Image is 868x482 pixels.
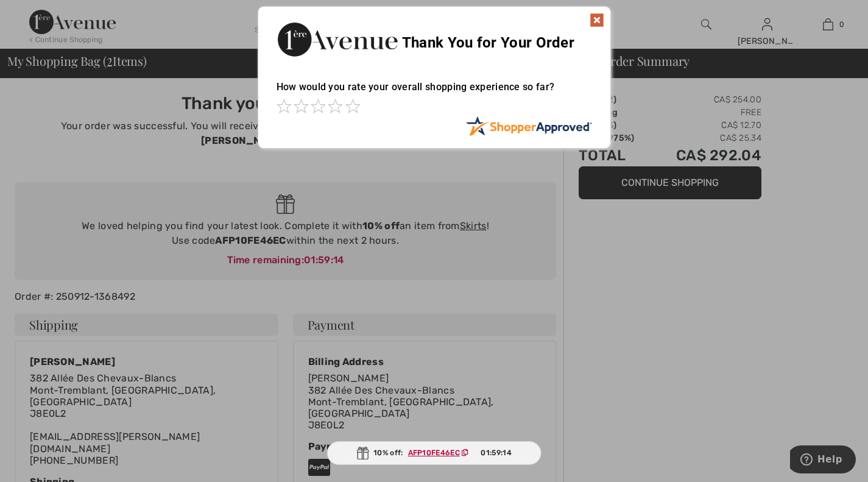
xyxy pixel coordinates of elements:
ins: AFP10FE46EC [408,448,460,457]
span: Thank You for Your Order [402,34,574,51]
span: Help [27,9,52,19]
img: Gift.svg [356,447,369,459]
span: 01:59:14 [481,447,511,458]
img: x [590,13,604,27]
div: 10% off: [326,441,542,465]
div: How would you rate your overall shopping experience so far? [277,69,592,116]
img: Thank You for Your Order [277,19,398,60]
